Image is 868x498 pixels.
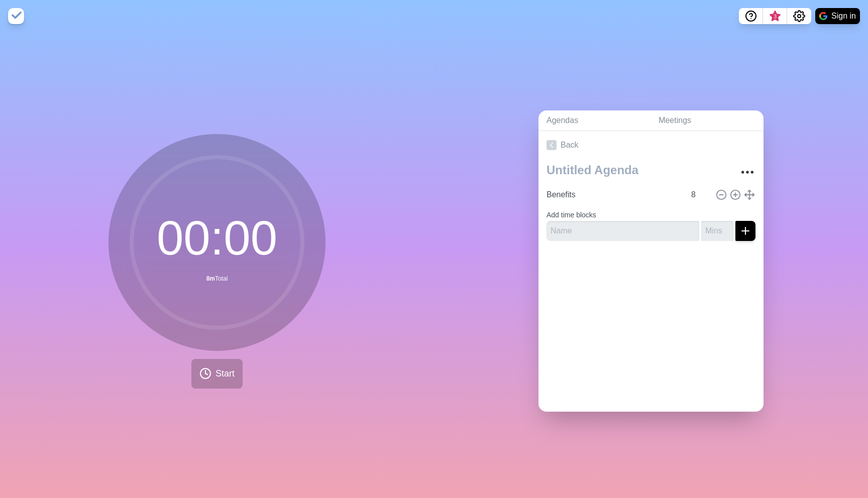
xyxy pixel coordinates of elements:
[819,12,827,20] img: google logo
[538,131,764,159] a: Back
[215,367,235,381] span: Start
[687,185,711,205] input: Mins
[737,162,757,182] button: More
[538,110,650,131] a: Agendas
[701,221,733,241] input: Mins
[815,8,860,24] button: Sign in
[650,110,764,131] a: Meetings
[771,13,779,21] span: 3
[787,8,811,24] button: Settings
[547,221,699,241] input: Name
[547,211,596,219] label: Add time blocks
[191,359,243,389] button: Start
[763,8,787,24] button: What’s new
[542,185,685,205] input: Name
[8,8,24,24] img: timeblocks logo
[739,8,763,24] button: Help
